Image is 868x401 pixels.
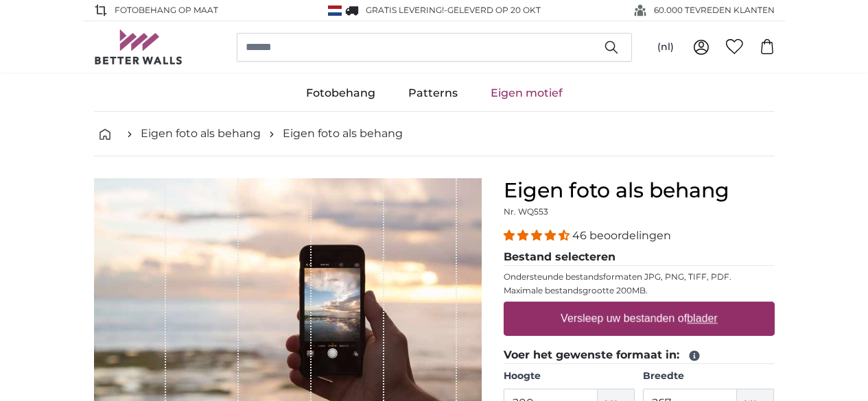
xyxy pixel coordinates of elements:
[94,29,183,64] img: Betterwalls
[392,75,474,111] a: Patterns
[504,206,548,217] span: Nr. WQ553
[654,4,775,16] span: 60.000 TEVREDEN KLANTEN
[504,271,775,282] p: Ondersteunde bestandsformaten JPG, PNG, TIFF, PDF.
[687,313,717,324] u: blader
[283,125,403,142] a: Eigen foto als behang
[504,178,775,203] h1: Eigen foto als behang
[504,347,775,364] legend: Voer het gewenste formaat in:
[555,305,723,332] label: Versleep uw bestanden of
[504,229,572,242] span: 4.37 stars
[94,112,775,156] nav: breadcrumbs
[328,5,342,16] img: Nederland
[504,249,775,266] legend: Bestand selecteren
[474,75,579,111] a: Eigen motief
[504,369,635,383] label: Hoogte
[504,285,775,296] p: Maximale bestandsgrootte 200MB.
[366,5,444,15] span: GRATIS levering!
[115,4,218,16] span: FOTOBEHANG OP MAAT
[141,125,261,142] a: Eigen foto als behang
[290,75,392,111] a: Fotobehang
[646,35,685,60] button: (nl)
[572,229,671,242] span: 46 beoordelingen
[643,369,774,383] label: Breedte
[447,5,541,15] span: Geleverd op 20 okt
[444,5,541,15] span: -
